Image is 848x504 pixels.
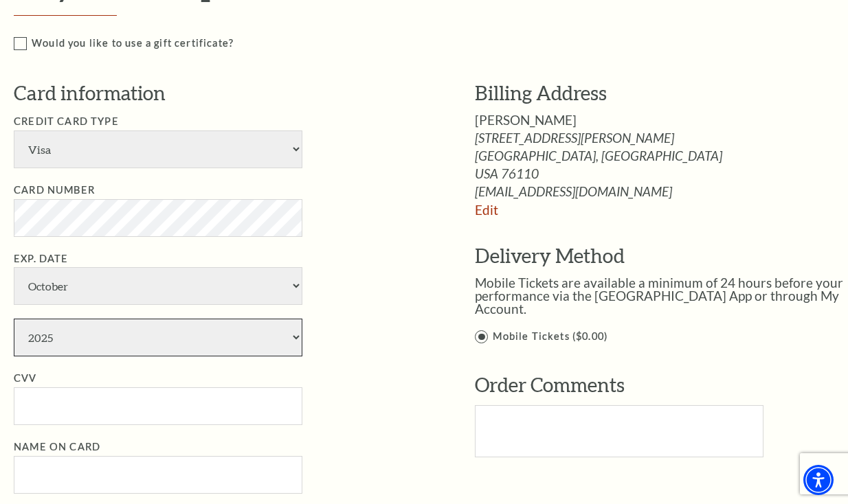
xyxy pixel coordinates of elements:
[475,202,498,218] a: Edit
[14,441,100,453] label: Name on Card
[14,267,302,305] select: Exp. Date
[14,115,119,127] label: Credit Card Type
[475,405,763,457] textarea: Text area
[14,184,95,196] label: Card Number
[14,372,37,384] label: CVV
[803,465,834,495] div: Accessibility Menu
[475,373,625,396] span: Order Comments
[14,130,302,168] select: Single select
[475,112,577,128] span: [PERSON_NAME]
[475,81,607,104] span: Billing Address
[14,80,434,107] h3: Card information
[14,319,302,356] select: Exp. Date
[14,253,69,264] label: Exp. Date
[475,244,625,267] span: Delivery Method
